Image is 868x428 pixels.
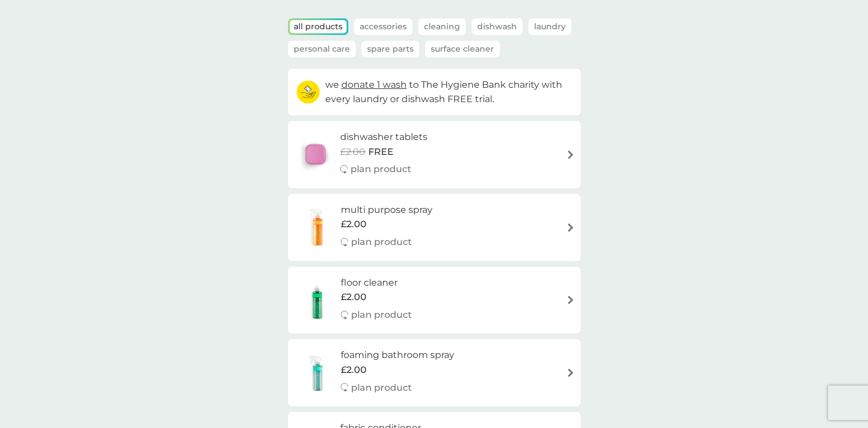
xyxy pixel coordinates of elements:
img: arrow right [566,223,575,232]
img: floor cleaner [294,280,341,320]
button: all products [290,20,347,33]
p: plan product [351,235,412,250]
span: £2.00 [341,290,367,305]
p: plan product [351,308,412,322]
h6: dishwasher tablets [340,130,427,145]
span: £2.00 [341,363,367,378]
p: plan product [351,162,411,177]
h6: floor cleaner [341,275,412,290]
button: Spare Parts [361,41,419,57]
img: foaming bathroom spray [294,353,341,393]
span: £2.00 [340,145,365,159]
img: arrow right [566,150,575,159]
p: we to The Hygiene Bank charity with every laundry or dishwash FREE trial. [325,77,572,107]
button: Personal Care [288,41,356,57]
img: arrow right [566,368,575,377]
span: £2.00 [341,217,367,232]
button: Surface Cleaner [425,41,500,57]
h6: multi purpose spray [341,203,433,217]
button: Laundry [528,18,571,35]
img: multi purpose spray [294,207,341,247]
p: plan product [351,380,412,395]
button: Dishwash [472,18,523,35]
h6: foaming bathroom spray [341,348,454,363]
img: arrow right [566,295,575,304]
button: Cleaning [418,18,466,35]
span: donate 1 wash [341,79,407,90]
span: FREE [368,145,394,159]
img: dishwasher tablets [294,134,337,174]
button: Accessories [354,18,412,35]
